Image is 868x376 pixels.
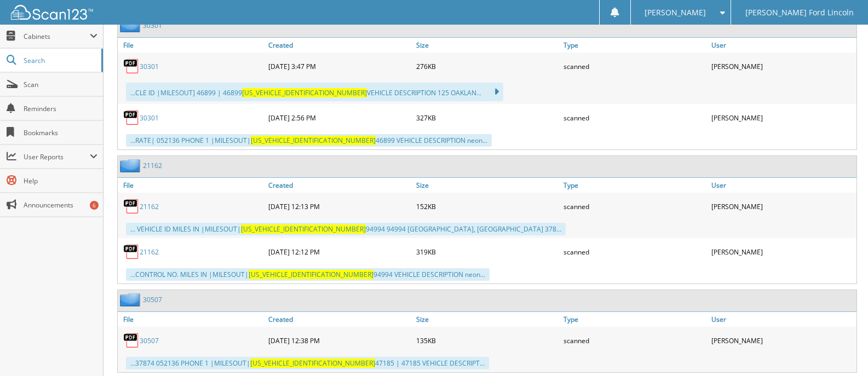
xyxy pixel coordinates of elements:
[90,201,99,210] div: 6
[709,107,856,129] div: [PERSON_NAME]
[266,312,413,327] a: Created
[561,55,709,77] div: scanned
[24,80,97,89] span: Scan
[140,202,159,211] a: 21162
[241,224,366,234] span: [US_VEHICLE_IDENTIFICATION_NUMBER]
[249,270,373,279] span: [US_VEHICLE_IDENTIFICATION_NUMBER]
[561,38,709,53] a: Type
[561,312,709,327] a: Type
[143,295,162,304] a: 30507
[24,32,90,41] span: Cabinets
[242,88,367,97] span: [US_VEHICLE_IDENTIFICATION_NUMBER]
[120,19,143,32] img: folder2.png
[413,38,561,53] a: Size
[413,195,561,217] div: 152KB
[123,244,140,260] img: PDF.png
[813,323,868,376] iframe: Chat Widget
[24,176,97,186] span: Help
[251,136,376,145] span: [US_VEHICLE_IDENTIFICATION_NUMBER]
[120,159,143,172] img: folder2.png
[126,268,490,281] div: ...CONTROL NO. MILES IN |MILESOUT| 94994 VEHICLE DESCRIPTION neon...
[123,58,140,74] img: PDF.png
[413,329,561,351] div: 135KB
[123,198,140,215] img: PDF.png
[709,55,856,77] div: [PERSON_NAME]
[140,62,159,71] a: 30301
[709,241,856,263] div: [PERSON_NAME]
[266,195,413,217] div: [DATE] 12:13 PM
[561,107,709,129] div: scanned
[140,113,159,123] a: 30301
[126,357,489,369] div: ...37874 052136 PHONE 1 |MILESOUT| 47185 | 47185 VEHICLE DESCRIPT...
[266,178,413,193] a: Created
[123,332,140,349] img: PDF.png
[118,178,266,193] a: File
[413,241,561,263] div: 319KB
[140,247,159,257] a: 21162
[140,336,159,345] a: 30507
[413,107,561,129] div: 327KB
[120,293,143,306] img: folder2.png
[123,109,140,126] img: PDF.png
[24,128,97,137] span: Bookmarks
[561,195,709,217] div: scanned
[250,358,375,368] span: [US_VEHICLE_IDENTIFICATION_NUMBER]
[266,241,413,263] div: [DATE] 12:12 PM
[709,38,856,53] a: User
[143,161,162,170] a: 21162
[126,223,566,235] div: ... VEHICLE ID MILES IN |MILESOUT| 94994 94994 [GEOGRAPHIC_DATA], [GEOGRAPHIC_DATA] 378...
[561,241,709,263] div: scanned
[118,38,266,53] a: File
[24,104,97,113] span: Reminders
[126,83,503,101] div: ...CLE ID |MILESOUT] 46899 | 46899 VEHICLE DESCRIPTION 125 OAKLAN...
[266,329,413,351] div: [DATE] 12:38 PM
[709,195,856,217] div: [PERSON_NAME]
[11,5,93,20] img: scan123-logo-white.svg
[709,329,856,351] div: [PERSON_NAME]
[561,329,709,351] div: scanned
[413,312,561,327] a: Size
[118,312,266,327] a: File
[266,38,413,53] a: Created
[709,312,856,327] a: User
[745,9,854,16] span: [PERSON_NAME] Ford Lincoln
[24,200,97,210] span: Announcements
[413,55,561,77] div: 276KB
[709,178,856,193] a: User
[143,21,162,30] a: 30301
[645,9,706,16] span: [PERSON_NAME]
[24,56,96,65] span: Search
[561,178,709,193] a: Type
[266,55,413,77] div: [DATE] 3:47 PM
[266,107,413,129] div: [DATE] 2:56 PM
[413,178,561,193] a: Size
[24,152,90,161] span: User Reports
[126,134,492,147] div: ...RATE| 052136 PHONE 1 |MILESOUT| 46899 VEHICLE DESCRIPTION neon...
